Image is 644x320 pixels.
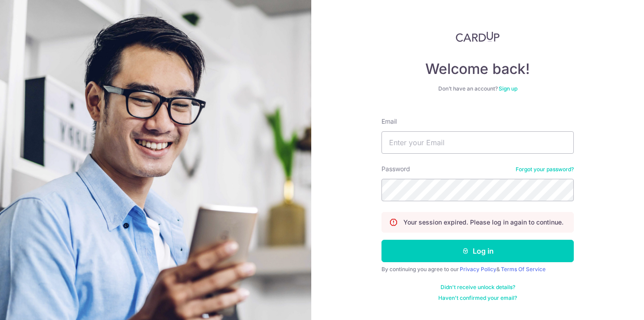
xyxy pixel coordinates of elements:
[499,85,517,92] a: Sign up
[381,131,574,154] input: Enter your Email
[441,284,515,291] a: Didn't receive unlock details?
[381,85,574,92] div: Don’t have an account?
[460,266,496,272] a: Privacy Policy
[381,164,410,173] label: Password
[381,266,574,273] div: By continuing you agree to our &
[516,166,574,173] a: Forgot your password?
[381,240,574,262] button: Log in
[381,60,574,78] h4: Welcome back!
[456,31,500,42] img: CardUp Logo
[403,218,563,227] p: Your session expired. Please log in again to continue.
[501,266,546,272] a: Terms Of Service
[438,294,517,302] a: Haven't confirmed your email?
[381,117,397,126] label: Email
